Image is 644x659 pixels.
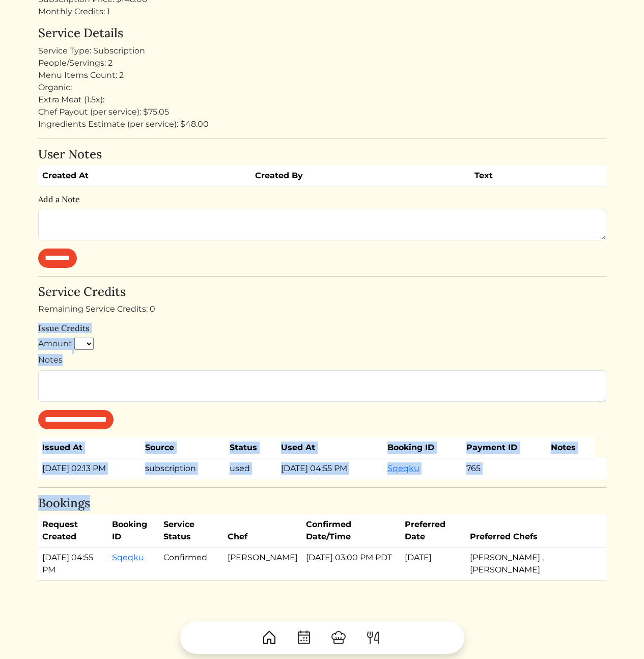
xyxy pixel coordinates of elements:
label: Notes [38,354,63,366]
div: Remaining Service Credits: 0 [38,303,606,315]
th: Confirmed Date/Time [302,514,401,547]
th: Service Status [159,514,223,547]
th: Issued At [38,437,141,458]
div: Chef Payout (per service): $75.05 [38,106,606,118]
h6: Add a Note [38,195,606,204]
img: ForkKnife-55491504ffdb50bab0c1e09e7649658475375261d09fd45db06cec23bce548bf.svg [365,629,381,646]
td: subscription [141,458,226,479]
div: Ingredients Estimate (per service): $48.00 [38,118,606,130]
div: Service Type: Subscription [38,45,606,57]
td: used [226,458,276,479]
div: Organic: [38,81,606,94]
h4: Service Details [38,26,606,41]
td: [PERSON_NAME] , [PERSON_NAME] [466,547,598,581]
td: [DATE] 04:55 PM [38,547,108,581]
th: Chef [223,514,302,547]
th: Used At [277,437,383,458]
img: ChefHat-a374fb509e4f37eb0702ca99f5f64f3b6956810f32a249b33092029f8484b388.svg [330,629,347,646]
td: [DATE] [401,547,466,581]
th: Source [141,437,226,458]
div: Monthly Credits: 1 [38,6,606,18]
th: Created By [251,166,470,186]
th: Notes [547,437,594,458]
th: Status [226,437,276,458]
div: People/Servings: 2 [38,57,606,69]
td: 765 [462,458,547,479]
div: Menu Items Count: 2 [38,69,606,81]
label: Amount [38,338,72,350]
h4: Bookings [38,496,606,511]
h4: Service Credits [38,285,606,299]
a: Sqeqku [387,463,419,473]
th: Preferred Chefs [466,514,598,547]
td: Confirmed [159,547,223,581]
th: Text [470,166,574,186]
h4: User Notes [38,147,606,162]
td: [DATE] 03:00 PM PDT [302,547,401,581]
th: Payment ID [462,437,547,458]
h6: Issue Credits [38,323,606,333]
th: Booking ID [383,437,462,458]
th: Created At [38,166,251,186]
td: [PERSON_NAME] [223,547,302,581]
img: CalendarDots-5bcf9d9080389f2a281d69619e1c85352834be518fbc73d9501aef674afc0d57.svg [296,629,312,646]
th: Request Created [38,514,108,547]
td: [DATE] 04:55 PM [277,458,383,479]
a: Sqeqku [112,553,144,562]
th: Booking ID [108,514,159,547]
img: House-9bf13187bcbb5817f509fe5e7408150f90897510c4275e13d0d5fca38e0b5951.svg [261,629,277,646]
td: [DATE] 02:13 PM [38,458,141,479]
th: Preferred Date [401,514,466,547]
div: Extra Meat (1.5x): [38,94,606,106]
